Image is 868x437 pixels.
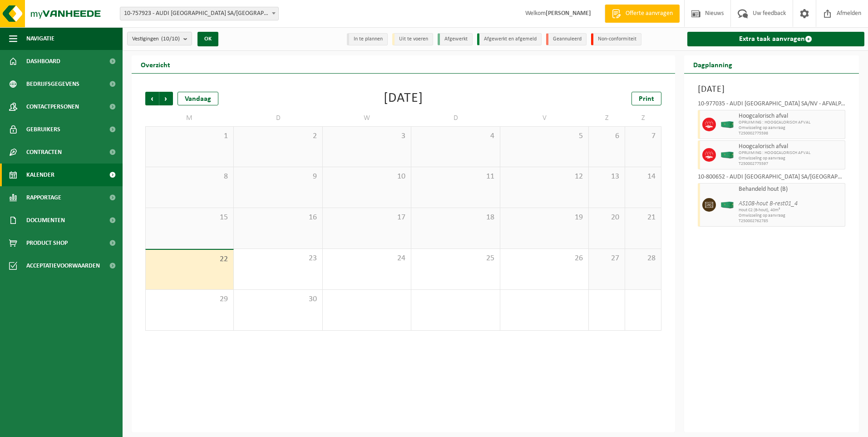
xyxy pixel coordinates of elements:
a: Extra taak aanvragen [687,32,865,46]
span: 25 [416,253,495,263]
span: 27 [593,253,620,263]
h2: Overzicht [132,55,179,73]
span: Kalender [26,164,54,186]
li: Geannuleerd [546,33,587,45]
div: [DATE] [384,92,423,105]
span: Bedrijfsgegevens [26,73,79,95]
span: 7 [630,131,656,141]
i: AS108-hout B-rest01_4 [739,200,798,207]
img: HK-XC-40-GN-00 [720,202,734,209]
span: 19 [505,213,584,223]
span: Gebruikers [26,118,60,141]
span: 10-757923 - AUDI BRUSSELS SA/NV - VORST [120,7,279,20]
li: Uit te voeren [392,33,433,45]
a: Offerte aanvragen [605,5,680,23]
span: 30 [238,294,317,304]
span: 12 [505,172,584,182]
span: Hoogcalorisch afval [739,113,843,120]
span: 23 [238,253,317,263]
span: 5 [505,131,584,141]
span: OPRUIMING : HOOGCALORISCH AFVAL [739,150,843,156]
div: Vandaag [178,92,218,105]
td: Z [589,110,625,126]
span: Hoogcalorisch afval [739,143,843,150]
span: Vestigingen [132,32,180,46]
span: 4 [416,131,495,141]
span: T250002775597 [739,161,843,167]
span: 22 [150,254,229,264]
td: D [234,110,322,126]
span: 16 [238,213,317,223]
td: W [323,110,411,126]
span: Contactpersonen [26,95,79,118]
span: 29 [150,294,229,304]
span: 9 [238,172,317,182]
strong: [PERSON_NAME] [546,10,591,17]
span: Documenten [26,209,65,232]
span: 20 [593,213,620,223]
span: 11 [416,172,495,182]
span: 24 [327,253,406,263]
span: 28 [630,253,656,263]
td: M [145,110,234,126]
span: 21 [630,213,656,223]
span: Omwisseling op aanvraag [739,156,843,161]
span: 6 [593,131,620,141]
span: Navigatie [26,27,54,50]
span: Volgende [159,92,173,105]
li: In te plannen [347,33,388,45]
span: 8 [150,172,229,182]
span: 17 [327,213,406,223]
span: Hout C2 (B-hout), 40m³ [739,208,843,213]
li: Afgewerkt [438,33,473,45]
img: HK-XC-40-GN-00 [720,152,734,159]
span: OPRUIMING : HOOGCALORISCH AFVAL [739,120,843,125]
span: 18 [416,213,495,223]
button: OK [197,32,218,46]
li: Afgewerkt en afgemeld [477,33,542,45]
span: 1 [150,131,229,141]
li: Non-conformiteit [591,33,641,45]
h2: Dagplanning [684,55,741,73]
count: (10/10) [161,36,180,42]
span: Behandeld hout (B) [739,186,843,193]
span: 13 [593,172,620,182]
span: Acceptatievoorwaarden [26,254,100,277]
span: Print [639,95,654,103]
td: V [500,110,589,126]
span: Offerte aanvragen [623,9,675,18]
span: Omwisseling op aanvraag [739,125,843,131]
span: T250002762785 [739,218,843,224]
span: 3 [327,131,406,141]
span: Product Shop [26,232,68,254]
h3: [DATE] [698,83,846,96]
td: D [411,110,500,126]
span: Rapportage [26,186,61,209]
div: 10-977035 - AUDI [GEOGRAPHIC_DATA] SA/NV - AFVALPARK AP – OPRUIMING EOP - VORST [698,101,846,110]
span: 10 [327,172,406,182]
span: Dashboard [26,50,60,73]
img: HK-XC-40-GN-00 [720,121,734,128]
span: 2 [238,131,317,141]
span: Contracten [26,141,62,164]
div: 10-800652 - AUDI [GEOGRAPHIC_DATA] SA/[GEOGRAPHIC_DATA]-AFVALPARK C2-INGANG 1 - VORST [698,174,846,183]
span: Vorige [145,92,159,105]
span: 10-757923 - AUDI BRUSSELS SA/NV - VORST [120,7,278,20]
td: Z [625,110,661,126]
span: 14 [630,172,656,182]
span: Omwisseling op aanvraag [739,213,843,218]
a: Print [631,92,661,105]
button: Vestigingen(10/10) [127,32,192,45]
span: T250002775598 [739,131,843,136]
span: 15 [150,213,229,223]
span: 26 [505,253,584,263]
